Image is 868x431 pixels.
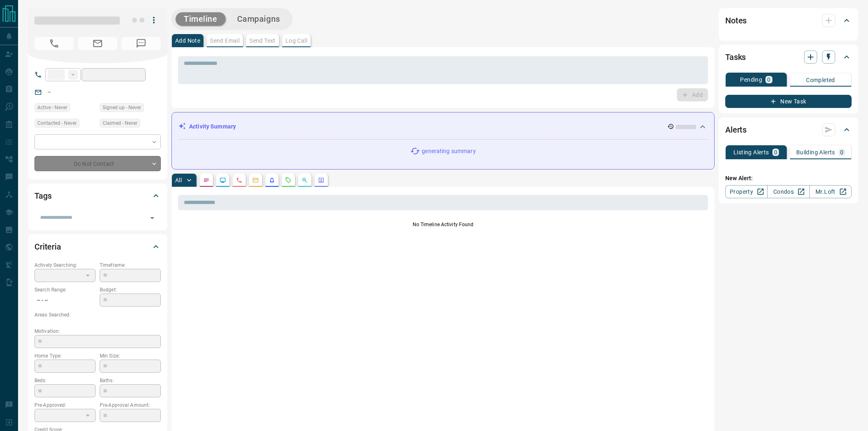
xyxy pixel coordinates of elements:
[767,185,809,198] a: Condos
[725,185,767,198] a: Property
[175,38,200,44] p: Add Note
[100,286,161,293] p: Budget:
[285,177,292,183] svg: Requests
[34,352,96,360] p: Home Type:
[203,177,210,183] svg: Notes
[725,47,852,67] div: Tasks
[733,149,769,155] p: Listing Alerts
[34,401,96,409] p: Pre-Approved:
[725,123,747,136] h2: Alerts
[725,95,852,108] button: New Task
[103,103,141,112] span: Signed up - Never
[34,237,161,257] div: Criteria
[269,177,275,183] svg: Listing Alerts
[178,221,708,228] p: No Timeline Activity Found
[100,352,161,360] p: Min Size:
[302,177,308,183] svg: Opportunities
[37,103,67,112] span: Active - Never
[176,12,226,26] button: Timeline
[34,286,96,293] p: Search Range:
[178,119,708,134] div: Activity Summary
[840,149,843,155] p: 0
[121,37,161,50] span: No Number
[229,12,288,26] button: Campaigns
[146,212,158,224] button: Open
[422,147,475,156] p: generating summary
[100,377,161,384] p: Baths:
[796,149,835,155] p: Building Alerts
[725,50,746,64] h2: Tasks
[725,14,747,27] h2: Notes
[725,174,852,183] p: New Alert:
[774,149,777,155] p: 0
[725,11,852,30] div: Notes
[103,119,137,127] span: Claimed - Never
[806,77,835,83] p: Completed
[78,37,117,50] span: No Email
[34,37,74,50] span: No Number
[48,89,51,95] a: --
[767,77,770,83] p: 0
[100,261,161,269] p: Timeframe:
[809,185,852,198] a: Mr.Loft
[34,186,161,206] div: Tags
[189,122,236,131] p: Activity Summary
[175,177,182,183] p: All
[252,177,259,183] svg: Emails
[37,119,77,127] span: Contacted - Never
[318,177,324,183] svg: Agent Actions
[34,293,96,307] p: -- - --
[34,156,161,171] div: Do Not Contact
[34,311,161,319] p: Areas Searched:
[219,177,226,183] svg: Lead Browsing Activity
[34,189,51,202] h2: Tags
[236,177,242,183] svg: Calls
[100,401,161,409] p: Pre-Approval Amount:
[725,120,852,140] div: Alerts
[34,328,161,335] p: Motivation:
[34,261,96,269] p: Actively Searching:
[34,377,96,384] p: Beds:
[740,77,762,83] p: Pending
[34,240,61,253] h2: Criteria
